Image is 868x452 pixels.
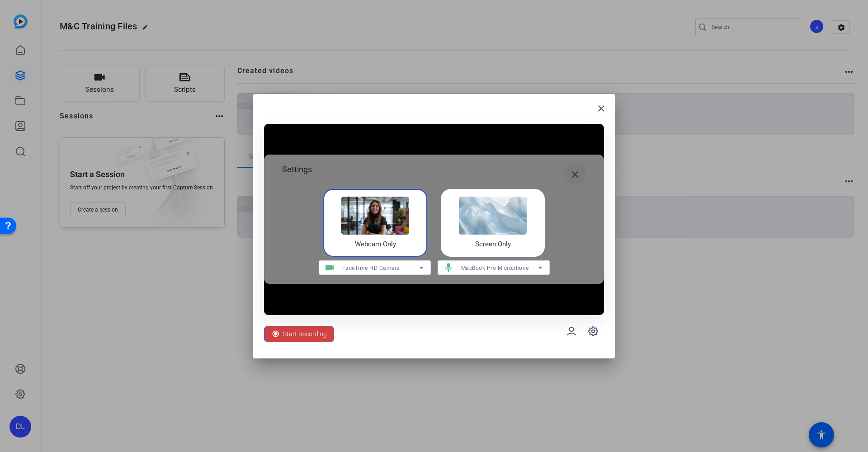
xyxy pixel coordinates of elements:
h2: Settings [282,164,312,185]
h4: Webcam Only [355,239,396,250]
img: self-record-screen.png [459,197,527,235]
span: FaceTime HD Camera [342,265,400,271]
span: Start Recording [283,325,327,343]
span: MacBook Pro Microphone [461,265,529,271]
mat-icon: videocam [319,262,340,273]
h4: Screen Only [475,239,511,250]
mat-icon: mic [438,262,459,273]
mat-icon: close [596,103,607,114]
mat-icon: close [570,169,580,180]
img: self-record-webcam.png [341,197,409,235]
button: Start Recording [264,326,334,342]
